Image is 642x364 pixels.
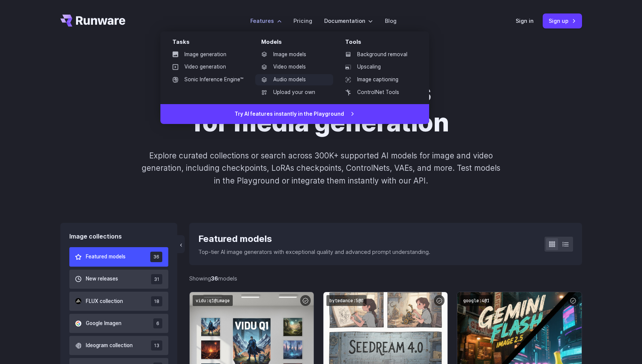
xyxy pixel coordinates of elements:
[261,37,333,49] div: Models
[339,49,417,60] a: Background removal
[193,295,233,306] code: vidu:q1@image
[151,296,162,306] span: 18
[69,232,169,242] div: Image collections
[69,247,169,266] button: Featured models 36
[177,235,185,253] button: ‹
[345,37,417,49] div: Tools
[255,61,333,73] a: Video models
[86,319,121,328] span: Google Imagen
[211,275,218,282] strong: 36
[166,74,249,85] a: Sonic Inference Engine™
[255,49,333,60] a: Image models
[69,314,169,333] button: Google Imagen 6
[153,318,162,328] span: 6
[166,49,249,60] a: Image generation
[255,74,333,85] a: Audio models
[326,295,367,306] code: bytedance:5@0
[198,232,430,246] div: Featured models
[516,16,534,25] a: Sign in
[69,336,169,355] button: Ideogram collection 13
[160,104,429,124] a: Try AI features instantly in the Playground
[293,16,312,25] a: Pricing
[69,292,169,311] button: FLUX collection 18
[86,342,133,350] span: Ideogram collection
[112,78,530,137] h1: Explore AI models for media generation
[151,274,162,284] span: 31
[150,252,162,262] span: 36
[86,275,118,283] span: New releases
[385,16,397,25] a: Blog
[250,16,281,25] label: Features
[339,74,417,85] a: Image captioning
[138,149,503,187] p: Explore curated collections or search across 300K+ supported AI models for image and video genera...
[339,87,417,98] a: ControlNet Tools
[324,16,373,25] label: Documentation
[255,87,333,98] a: Upload your own
[198,248,430,256] p: Top-tier AI image generators with exceptional quality and advanced prompt understanding.
[151,340,162,351] span: 13
[339,61,417,73] a: Upscaling
[86,253,126,261] span: Featured models
[69,270,169,289] button: New releases 31
[172,37,249,49] div: Tasks
[60,15,126,27] a: Go to /
[460,295,492,306] code: google:4@1
[166,61,249,73] a: Video generation
[189,274,237,283] div: Showing models
[86,297,123,306] span: FLUX collection
[543,13,582,28] a: Sign up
